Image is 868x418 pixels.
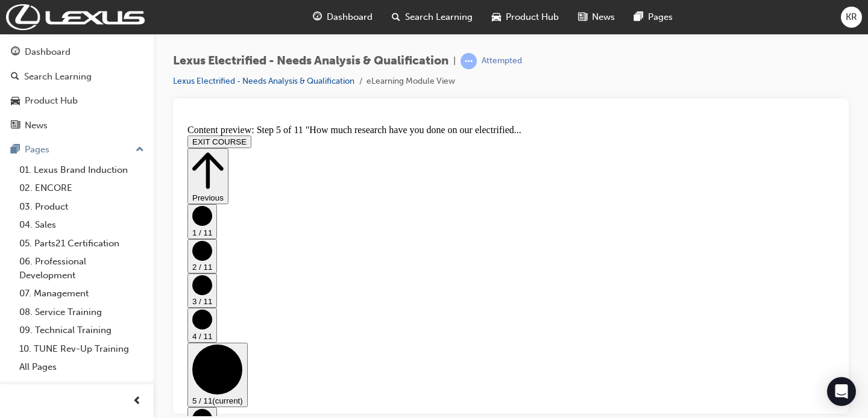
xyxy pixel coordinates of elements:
[11,145,20,155] span: pages-icon
[5,154,34,188] button: 3 / 11
[827,377,856,406] div: Open Intercom Messenger
[25,45,71,59] div: Dashboard
[5,84,34,119] button: 1 / 11
[24,70,92,84] div: Search Learning
[846,10,857,24] span: KR
[841,7,862,28] button: KR
[10,276,30,285] span: 5 / 11
[5,39,149,139] button: DashboardSearch LearningProduct HubNews
[327,10,373,24] span: Dashboard
[313,10,322,25] span: guage-icon
[5,287,34,322] button: 6 / 11
[382,5,482,30] a: search-iconSearch Learning
[133,394,142,409] span: prev-icon
[5,16,69,28] button: EXIT COURSE
[14,216,149,234] a: 04. Sales
[25,94,78,108] div: Product Hub
[11,120,20,131] span: news-icon
[5,41,149,63] a: Dashboard
[14,321,149,340] a: 09. Technical Training
[482,5,568,30] a: car-iconProduct Hub
[25,143,49,157] div: Pages
[5,188,34,222] button: 4 / 11
[14,198,149,216] a: 03. Product
[492,10,501,25] span: car-icon
[5,139,149,161] button: Pages
[5,223,65,288] button: 5 / 11(current)
[14,303,149,322] a: 08. Service Training
[366,75,455,89] li: eLearning Module View
[10,73,41,83] span: Previous
[14,284,149,303] a: 07. Management
[5,5,652,16] div: Content preview: Step 5 of 11 "How much research have you done on our electrified...
[461,53,477,69] span: learningRecordVerb_ATTEMPT-icon
[14,358,149,376] a: All Pages
[578,10,587,25] span: news-icon
[136,142,144,158] span: up-icon
[592,10,615,24] span: News
[634,10,643,25] span: pages-icon
[14,234,149,253] a: 05. Parts21 Certification
[5,119,34,154] button: 2 / 11
[25,119,48,133] div: News
[10,212,30,221] span: 4 / 11
[14,252,149,284] a: 06. Professional Development
[14,340,149,358] a: 10. TUNE Rev-Up Training
[453,54,456,68] span: |
[6,4,145,30] img: Trak
[11,72,19,83] span: search-icon
[11,47,20,58] span: guage-icon
[5,28,46,84] button: Previous
[482,55,522,67] div: Attempted
[10,108,30,117] span: 1 / 11
[568,5,624,30] a: news-iconNews
[648,10,673,24] span: Pages
[5,90,149,112] a: Product Hub
[303,5,382,30] a: guage-iconDashboard
[10,177,30,186] span: 3 / 11
[14,161,149,179] a: 01. Lexus Brand Induction
[173,54,448,68] span: Lexus Electrified - Needs Analysis & Qualification
[14,179,149,198] a: 02. ENCORE
[506,10,559,24] span: Product Hub
[5,66,149,88] a: Search Learning
[405,10,473,24] span: Search Learning
[11,96,20,107] span: car-icon
[30,276,60,285] span: (current)
[624,5,682,30] a: pages-iconPages
[5,114,149,137] a: News
[10,143,30,152] span: 2 / 11
[392,10,400,25] span: search-icon
[173,76,354,86] a: Lexus Electrified - Needs Analysis & Qualification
